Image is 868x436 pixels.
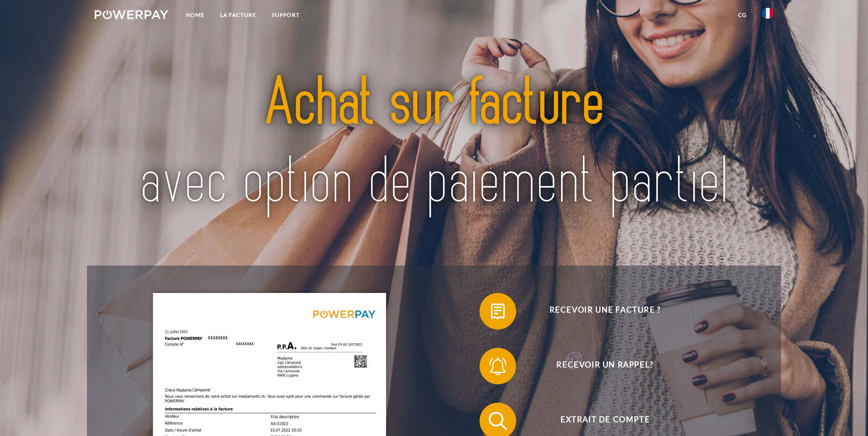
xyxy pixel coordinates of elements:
img: qb_bill.svg [486,300,509,323]
span: Recevoir un rappel? [493,348,717,384]
img: fr [762,8,773,19]
a: Home [178,7,212,23]
img: logo-powerpay-white.svg [95,10,168,19]
button: Recevoir une facture ? [480,293,717,330]
a: CG [730,7,755,23]
span: Recevoir une facture ? [493,293,717,330]
img: title-powerpay_fr.svg [128,43,740,243]
img: qb_bell.svg [486,355,509,378]
a: LA FACTURE [212,7,264,23]
a: Support [264,7,307,23]
img: qb_search.svg [486,409,509,432]
button: Recevoir un rappel? [480,348,717,384]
